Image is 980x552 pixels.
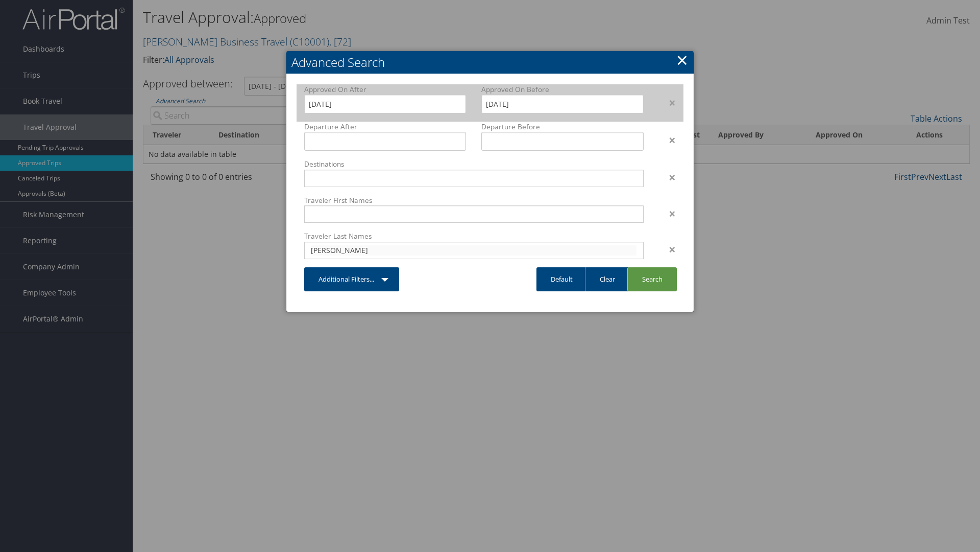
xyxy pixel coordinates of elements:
[651,134,683,146] div: ×
[651,208,683,220] div: ×
[481,84,643,95] label: Approved On Before
[304,195,644,205] label: Traveler First Names
[304,267,399,291] a: Additional Filters...
[676,50,688,70] a: Close
[304,231,644,241] label: Traveler Last Names
[304,159,644,169] label: Destinations
[536,267,587,291] a: Default
[481,122,643,132] label: Departure Before
[585,267,629,291] a: Clear
[304,122,466,132] label: Departure After
[651,243,683,256] div: ×
[304,84,466,95] label: Approved On After
[627,267,677,291] a: Search
[651,97,683,109] div: ×
[651,171,683,183] div: ×
[286,51,694,74] h2: Advanced Search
